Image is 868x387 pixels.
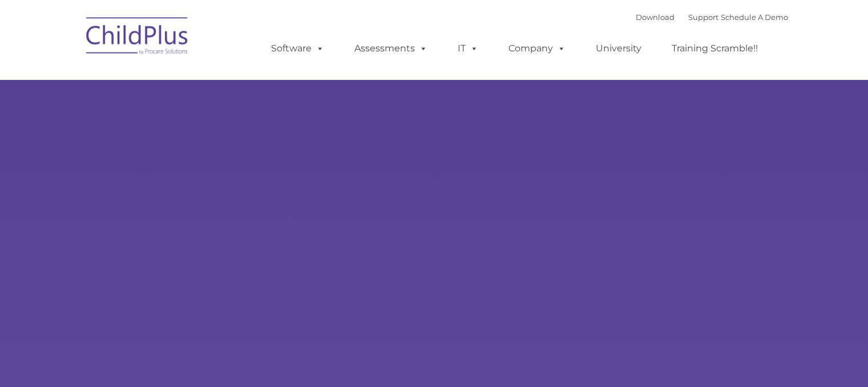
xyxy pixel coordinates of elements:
[80,9,195,66] img: ChildPlus by Procare Solutions
[688,13,718,22] a: Support
[260,37,336,60] a: Software
[636,13,788,22] font: |
[721,13,788,22] a: Schedule A Demo
[636,13,675,22] a: Download
[497,37,577,60] a: Company
[343,37,439,60] a: Assessments
[446,37,490,60] a: IT
[660,37,769,60] a: Training Scramble!!
[584,37,653,60] a: University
